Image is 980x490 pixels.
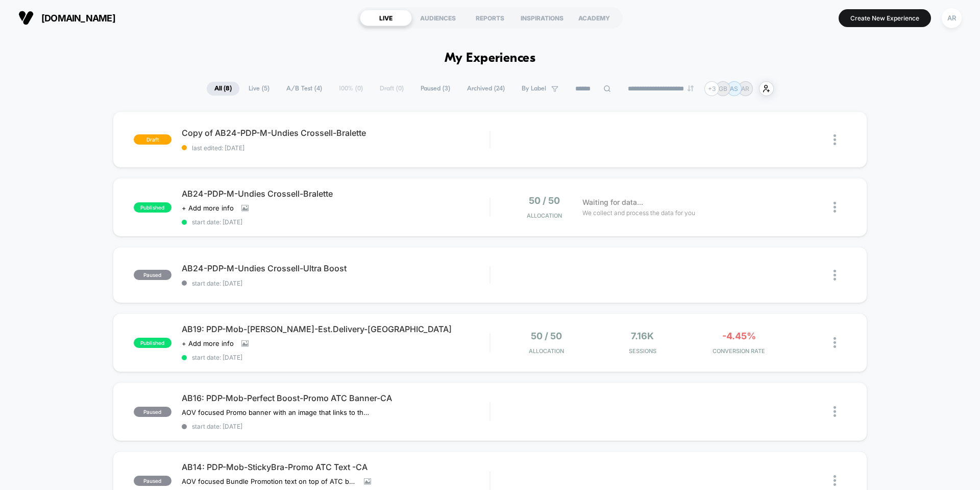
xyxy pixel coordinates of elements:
[834,337,836,348] img: close
[279,82,330,96] span: A/B Test ( 4 )
[704,81,719,96] div: + 3
[182,128,489,138] span: Copy of AB24-PDP-M-Undies Crossell-Bralette
[531,331,562,341] span: 50 / 50
[568,10,620,26] div: ACADEMY
[688,85,694,91] img: end
[527,212,562,219] span: Allocation
[834,475,836,486] img: close
[413,82,458,96] span: Paused ( 3 )
[182,263,489,273] span: AB24-PDP-M-Undies Crossell-Ultra Boost
[582,197,643,208] span: Waiting for data...
[741,85,749,92] p: AR
[241,82,277,96] span: Live ( 5 )
[182,189,489,199] span: AB24-PDP-M-Undies Crossell-Bralette
[459,82,512,96] span: Archived ( 24 )
[41,13,115,24] span: [DOMAIN_NAME]
[939,8,965,29] button: AR
[722,331,756,341] span: -4.45%
[182,354,489,361] span: start date: [DATE]
[134,338,171,348] span: published
[839,9,931,27] button: Create New Experience
[597,347,689,355] span: Sessions
[834,134,836,145] img: close
[834,270,836,281] img: close
[182,279,489,287] span: start date: [DATE]
[182,477,356,485] span: AOV focused Bundle Promotion text on top of ATC button that links to the Sticky Bra BundleAdded t...
[182,324,489,334] span: AB19: PDP-Mob-[PERSON_NAME]-Est.Delivery-[GEOGRAPHIC_DATA]
[182,462,489,472] span: AB14: PDP-Mob-StickyBra-Promo ATC Text -CA
[182,218,489,226] span: start date: [DATE]
[182,339,234,347] span: + Add more info
[134,134,171,145] span: draft
[719,85,727,92] p: GB
[730,85,738,92] p: AS
[134,270,171,280] span: paused
[134,407,171,417] span: paused
[182,204,234,212] span: + Add more info
[529,347,564,355] span: Allocation
[134,476,171,486] span: paused
[207,82,239,96] span: All ( 8 )
[631,331,654,341] span: 7.16k
[134,202,171,213] span: published
[942,8,962,28] div: AR
[834,202,836,213] img: close
[516,10,568,26] div: INSPIRATIONS
[18,10,34,26] img: Visually logo
[834,406,836,417] img: close
[15,10,118,26] button: [DOMAIN_NAME]
[582,208,695,218] span: We collect and process the data for you
[529,195,560,206] span: 50 / 50
[182,423,489,430] span: start date: [DATE]
[182,393,489,403] span: AB16: PDP-Mob-Perfect Boost-Promo ATC Banner-CA
[445,51,536,66] h1: My Experiences
[464,10,516,26] div: REPORTS
[412,10,464,26] div: AUDIENCES
[182,144,489,152] span: last edited: [DATE]
[360,10,412,26] div: LIVE
[693,347,785,355] span: CONVERSION RATE
[522,85,546,92] span: By Label
[182,408,371,416] span: AOV focused Promo banner with an image that links to the Bundles collection page—added above the ...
